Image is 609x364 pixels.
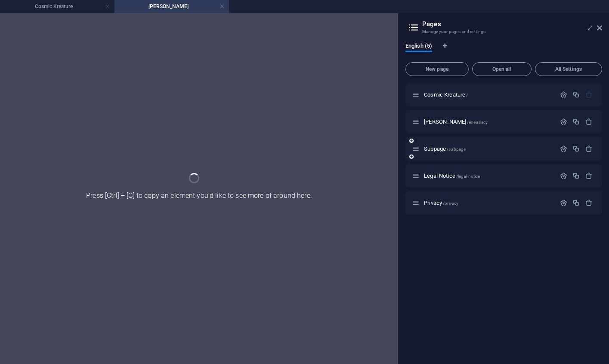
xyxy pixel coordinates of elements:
[560,91,567,98] div: Settings
[405,62,469,76] button: New page
[572,199,580,206] div: Duplicate
[424,200,458,206] span: Click to open page
[421,92,556,97] div: Cosmic Kreature/
[560,172,567,179] div: Settings
[421,146,556,152] div: Subpage/subpage
[114,2,229,11] h4: [PERSON_NAME]
[405,42,602,59] div: Language Tabs
[424,146,466,152] span: Click to open page
[476,67,528,72] span: Open all
[456,174,480,179] span: /legal-notice
[421,119,556,124] div: [PERSON_NAME]/eneaslacy
[424,118,488,125] span: Click to open page
[405,41,432,53] span: English (5)
[585,199,593,206] div: Remove
[572,118,580,125] div: Duplicate
[560,118,567,125] div: Settings
[572,91,580,98] div: Duplicate
[585,91,593,98] div: The startpage cannot be deleted
[466,93,468,97] span: /
[572,172,580,179] div: Duplicate
[472,62,532,76] button: Open all
[443,201,458,206] span: /privacy
[560,199,567,206] div: Settings
[424,173,480,179] span: Click to open page
[585,145,593,152] div: Remove
[422,20,602,28] h2: Pages
[535,62,602,76] button: All Settings
[447,147,466,152] span: /subpage
[560,145,567,152] div: Settings
[585,172,593,179] div: Remove
[421,200,556,206] div: Privacy/privacy
[421,173,556,179] div: Legal Notice/legal-notice
[467,120,488,124] span: /eneaslacy
[409,67,465,72] span: New page
[422,28,585,36] h3: Manage your pages and settings
[539,67,598,72] span: All Settings
[424,91,468,98] span: Click to open page
[585,118,593,125] div: Remove
[572,145,580,152] div: Duplicate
